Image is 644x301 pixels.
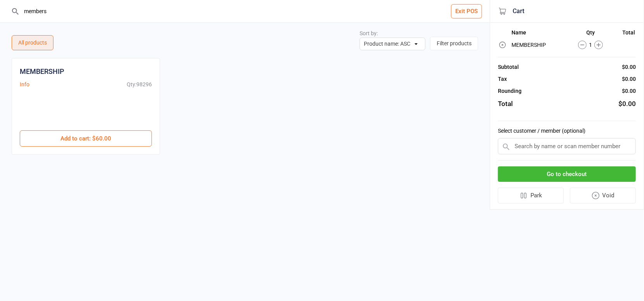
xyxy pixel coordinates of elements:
div: 1 [567,41,614,49]
label: Sort by: [360,30,378,36]
button: Filter products [430,37,478,50]
div: All products [12,35,53,50]
div: $0.00 [618,99,636,109]
div: Tax [498,75,507,83]
input: Search by name or scan member number [498,138,636,154]
div: Subtotal [498,63,519,71]
button: Go to checkout [498,166,636,182]
button: Info [20,80,29,89]
div: $0.00 [622,75,636,83]
td: MEMBERSHIP [512,39,567,50]
button: Void [570,188,636,204]
button: Add to cart: $60.00 [20,130,152,147]
div: Qty: 98296 [127,80,152,89]
div: Total [498,99,513,109]
button: Park [498,188,564,204]
label: Select customer / member (optional) [498,127,636,135]
th: Total [615,29,635,39]
th: Name [512,29,567,39]
div: $0.00 [622,63,636,71]
button: Exit POS [451,4,482,19]
div: Rounding [498,87,522,95]
th: Qty [567,29,614,39]
div: MEMBERSHIP [20,66,64,77]
div: $0.00 [622,87,636,95]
